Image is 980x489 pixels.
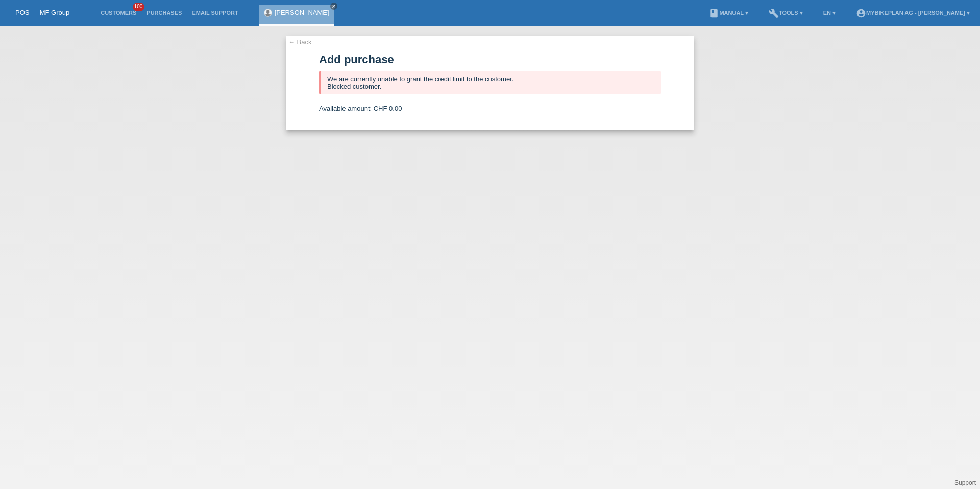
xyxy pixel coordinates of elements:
[319,53,661,66] h1: Add purchase
[187,10,243,16] a: Email Support
[15,9,69,16] a: POS — MF Group
[330,3,337,10] a: close
[704,10,753,16] a: bookManual ▾
[818,10,841,16] a: EN ▾
[319,105,372,112] span: Available amount:
[764,10,808,16] a: buildTools ▾
[954,479,976,486] a: Support
[288,38,312,46] a: ← Back
[856,8,866,18] i: account_circle
[95,10,141,16] a: Customers
[275,9,329,16] a: [PERSON_NAME]
[141,10,187,16] a: Purchases
[851,10,975,16] a: account_circleMybikeplan AG - [PERSON_NAME] ▾
[331,4,336,9] i: close
[319,71,661,94] div: We are currently unable to grant the credit limit to the customer. Blocked customer.
[133,3,145,11] span: 100
[709,8,719,18] i: book
[769,8,779,18] i: build
[374,105,402,112] span: CHF 0.00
